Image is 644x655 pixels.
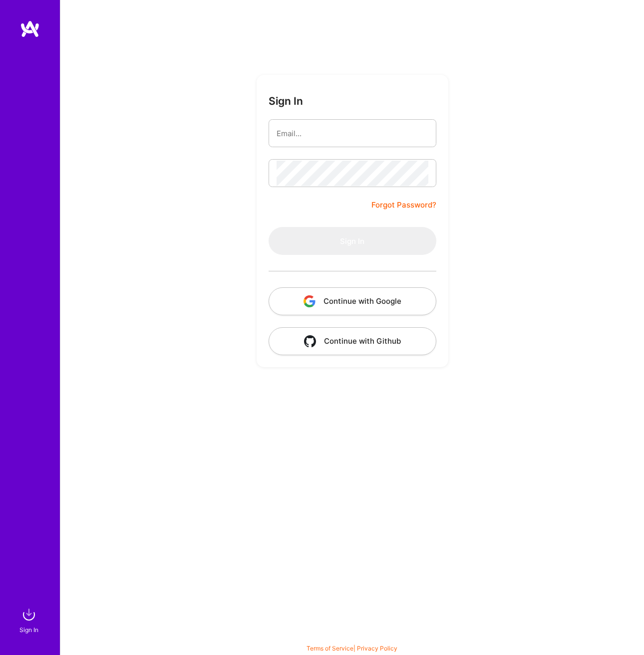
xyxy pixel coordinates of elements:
[269,327,436,355] button: Continue with Github
[371,199,436,211] a: Forgot Password?
[269,227,436,255] button: Sign In
[269,95,303,107] h3: Sign In
[19,625,38,635] div: Sign In
[21,605,39,635] a: sign inSign In
[304,295,316,307] img: icon
[19,605,39,625] img: sign in
[20,20,40,38] img: logo
[304,335,316,347] img: icon
[357,645,397,652] a: Privacy Policy
[269,287,436,315] button: Continue with Google
[307,645,397,652] span: |
[60,625,644,650] div: © 2025 ATeams Inc., All rights reserved.
[277,121,428,146] input: Email...
[307,645,353,652] a: Terms of Service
